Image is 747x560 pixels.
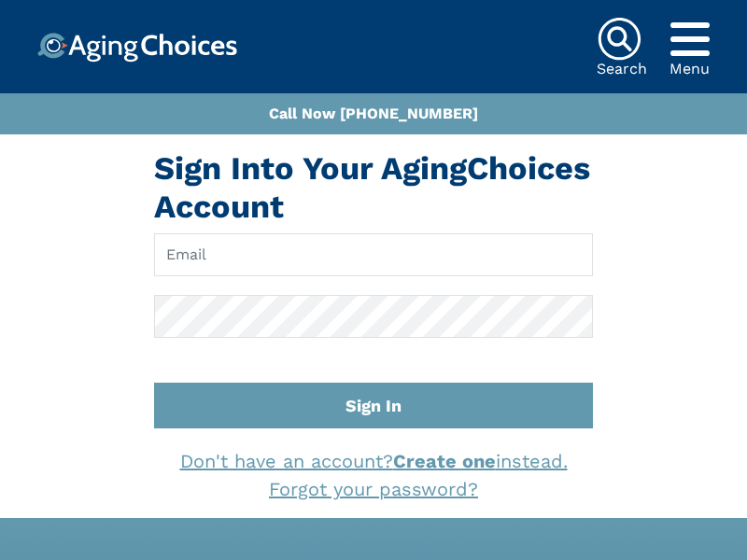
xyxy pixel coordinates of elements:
h1: Sign Into Your AgingChoices Account [154,149,593,226]
div: Search [597,62,647,77]
a: Call Now [PHONE_NUMBER] [269,105,478,122]
button: Sign In [154,383,593,428]
strong: Create one [393,450,496,472]
input: Email [154,233,593,276]
img: search-icon.svg [597,17,641,62]
a: Forgot your password? [269,478,478,500]
input: Password [154,295,593,338]
img: Choice! [37,33,237,63]
div: Popover trigger [669,17,710,62]
a: Don't have an account?Create oneinstead. [180,450,568,472]
div: Menu [669,62,710,77]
